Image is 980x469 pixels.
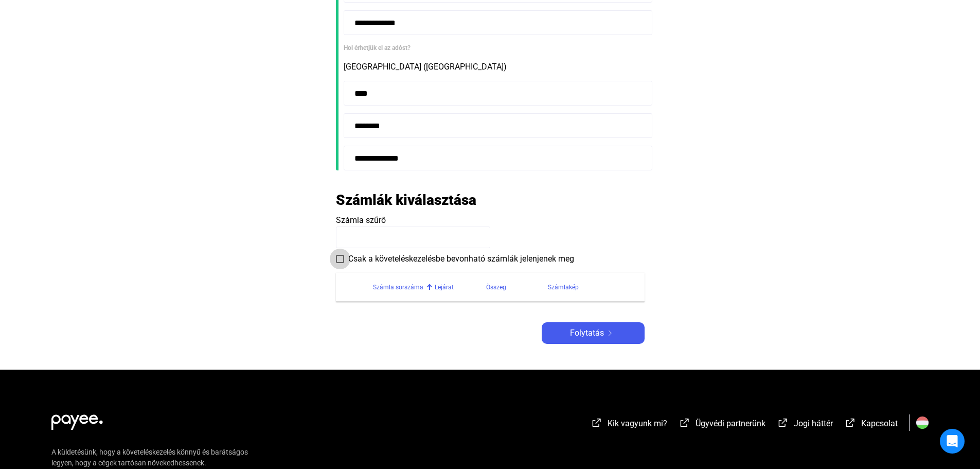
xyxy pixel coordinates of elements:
div: Összeg [486,281,506,293]
span: Ügyvédi partnerünk [696,419,765,428]
a: external-link-whiteÜgyvédi partnerünk [679,420,765,430]
div: Lejárat [435,281,454,293]
a: external-link-whiteKapcsolat [844,420,898,430]
h2: Számlák kiválasztása [336,191,476,209]
img: external-link-white [591,418,603,428]
button: Folytatásarrow-right-white [542,322,645,344]
div: Számlakép [548,281,632,293]
img: external-link-white [777,418,789,428]
div: Hol érhetjük el az adóst? [344,43,645,53]
div: Összeg [486,281,548,293]
div: Számla sorszáma [373,281,435,293]
div: Számlakép [548,281,579,293]
img: arrow-right-white [604,331,616,336]
div: Számla sorszáma [373,281,423,293]
a: external-link-whiteKik vagyunk mi? [591,420,667,430]
span: Csak a követeléskezelésbe bevonható számlák jelenjenek meg [348,253,574,265]
img: white-payee-white-dot.svg [51,409,103,430]
div: Lejárat [435,281,486,293]
span: Kik vagyunk mi? [608,419,667,428]
img: HU.svg [916,416,929,429]
span: Kapcsolat [861,419,898,428]
div: [GEOGRAPHIC_DATA] ([GEOGRAPHIC_DATA]) [344,61,645,73]
img: external-link-white [844,418,857,428]
img: external-link-white [679,418,691,428]
span: Jogi háttér [794,419,833,428]
a: external-link-whiteJogi háttér [777,420,833,430]
span: Számla szűrő [336,215,386,225]
div: Open Intercom Messenger [940,429,965,454]
span: Folytatás [570,327,604,339]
